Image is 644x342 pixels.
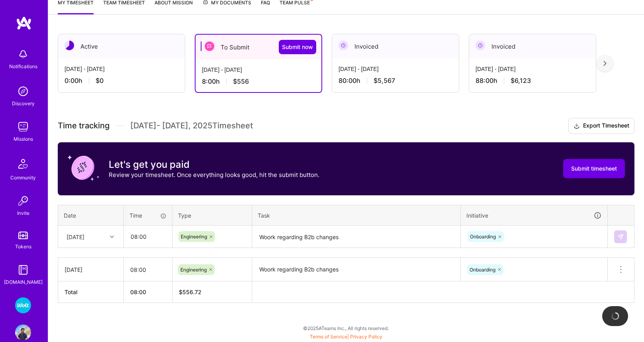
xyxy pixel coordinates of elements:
img: Invoiced [476,41,485,50]
div: To Submit [196,35,321,59]
img: right [603,61,607,66]
div: Discovery [12,99,35,108]
a: Wolt - Fintech: Payments Expansion Team [13,297,33,313]
img: To Submit [205,41,214,51]
img: User Avatar [15,324,31,340]
span: [DATE] - [DATE] , 2025 Timesheet [130,121,253,131]
div: Invoiced [469,34,596,59]
div: [DOMAIN_NAME] [4,278,43,286]
span: Time tracking [58,121,110,131]
a: Privacy Policy [350,334,382,340]
img: Invite [15,193,31,209]
span: Engineering [181,234,207,240]
img: tokens [18,232,28,239]
a: User Avatar [13,324,33,340]
img: Submit [617,234,624,240]
div: [DATE] [67,232,84,241]
th: Total [58,281,124,303]
th: 08:00 [124,281,172,303]
th: Task [252,205,461,226]
div: Community [10,173,36,182]
div: [DATE] - [DATE] [65,65,178,73]
input: HH:MM [124,259,172,280]
span: Submit timesheet [571,165,617,173]
span: $556 [233,77,249,86]
div: 80:00 h [339,77,452,85]
span: $6,123 [511,77,531,85]
span: Submit now [282,43,313,51]
div: 8:00 h [202,77,315,86]
h3: Let's get you paid [109,159,319,171]
div: [DATE] - [DATE] [339,65,452,73]
p: Review your timesheet. Once everything looks good, hit the submit button. [109,171,319,179]
div: Invoiced [332,34,459,59]
button: Submit timesheet [563,159,625,178]
img: Active [65,41,74,50]
div: Time [129,211,166,220]
span: | [310,334,382,340]
div: Active [58,34,185,59]
img: Community [14,154,33,173]
div: 0:00 h [65,77,178,85]
img: guide book [15,262,31,278]
a: Terms of Service [310,334,347,340]
div: null [614,230,628,243]
div: [DATE] [65,265,117,274]
div: Invite [17,209,29,217]
th: Type [172,205,252,226]
span: $0 [96,77,104,85]
img: Invoiced [339,41,348,50]
span: $5,567 [374,77,395,85]
div: © 2025 ATeams Inc., All rights reserved. [48,318,644,338]
span: $ 556.72 [179,289,202,295]
i: icon Download [574,122,580,130]
img: discovery [15,83,31,99]
i: icon Chevron [110,235,114,239]
img: logo [16,16,32,30]
textarea: Woork regarding B2b changes [253,259,460,281]
span: Onboarding [470,267,495,273]
th: Date [58,205,124,226]
img: bell [15,46,31,62]
div: Tokens [15,242,31,251]
div: [DATE] - [DATE] [202,66,315,74]
span: Onboarding [470,234,496,240]
div: Notifications [9,62,37,71]
button: Submit now [279,40,316,54]
img: coin [67,152,99,184]
img: Wolt - Fintech: Payments Expansion Team [15,297,31,313]
button: Export Timesheet [568,118,634,134]
div: Missions [14,135,33,143]
span: Engineering [180,267,207,273]
textarea: Woork regarding B2b changes [253,226,460,248]
img: teamwork [15,119,31,135]
div: [DATE] - [DATE] [476,65,589,73]
div: 88:00 h [476,77,589,85]
div: Initiative [466,211,602,220]
img: loading [611,312,620,320]
input: HH:MM [124,226,172,247]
